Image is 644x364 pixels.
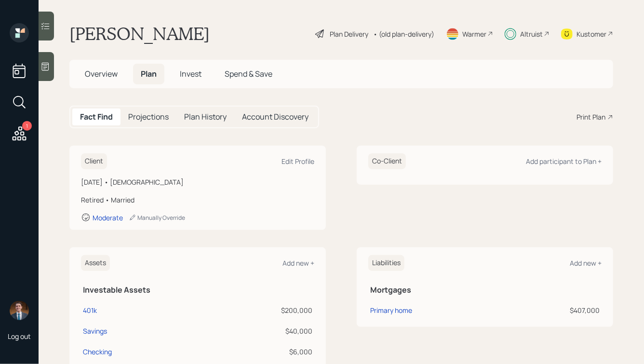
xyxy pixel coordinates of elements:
div: Kustomer [577,29,606,39]
div: Print Plan [577,112,605,122]
div: 401k [83,305,97,315]
div: 1 [22,121,32,131]
span: Spend & Save [225,68,272,79]
h5: Plan History [184,112,227,121]
div: Edit Profile [282,157,314,166]
div: Retired • Married [81,195,314,205]
h6: Co-Client [368,153,406,169]
div: $407,000 [505,305,600,315]
h6: Liabilities [368,255,404,271]
h5: Account Discovery [242,112,309,121]
div: $40,000 [260,326,312,336]
img: hunter_neumayer.jpg [10,301,29,320]
div: Plan Delivery [330,29,368,39]
h6: Client [81,153,107,169]
div: Checking [83,347,112,357]
div: • (old plan-delivery) [373,29,434,39]
div: Manually Override [129,214,185,222]
span: Plan [141,68,157,79]
div: Add participant to Plan + [526,157,602,166]
div: Add new + [282,258,314,268]
h5: Projections [128,112,169,121]
div: Log out [8,332,31,341]
div: Primary home [370,305,412,315]
h1: [PERSON_NAME] [69,23,210,44]
h5: Fact Find [80,112,113,121]
div: $200,000 [260,305,312,315]
div: Altruist [520,29,543,39]
div: $6,000 [260,347,312,357]
div: Moderate [93,213,123,222]
div: Savings [83,326,107,336]
h5: Investable Assets [83,285,312,295]
span: Overview [85,68,118,79]
div: Warmer [462,29,486,39]
span: Invest [180,68,201,79]
h6: Assets [81,255,110,271]
div: [DATE] • [DEMOGRAPHIC_DATA] [81,177,314,187]
div: Add new + [570,258,602,268]
h5: Mortgages [370,285,600,295]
